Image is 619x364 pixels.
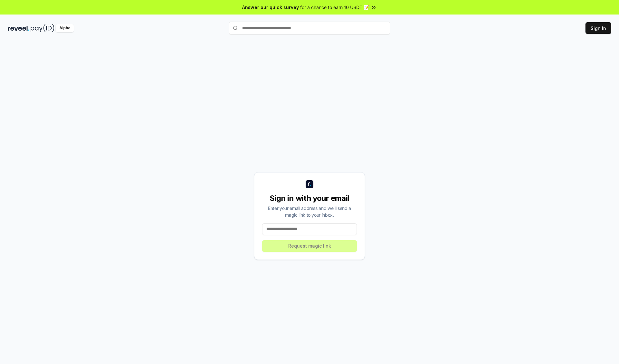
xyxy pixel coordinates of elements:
div: Alpha [56,24,74,32]
div: Enter your email address and we’ll send a magic link to your inbox. [262,205,357,218]
img: pay_id [31,24,54,32]
img: reveel_dark [8,24,29,32]
span: Answer our quick survey [242,4,299,11]
img: logo_small [306,180,313,188]
span: for a chance to earn 10 USDT 📝 [300,4,369,11]
div: Sign in with your email [262,193,357,203]
button: Sign In [585,22,611,34]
